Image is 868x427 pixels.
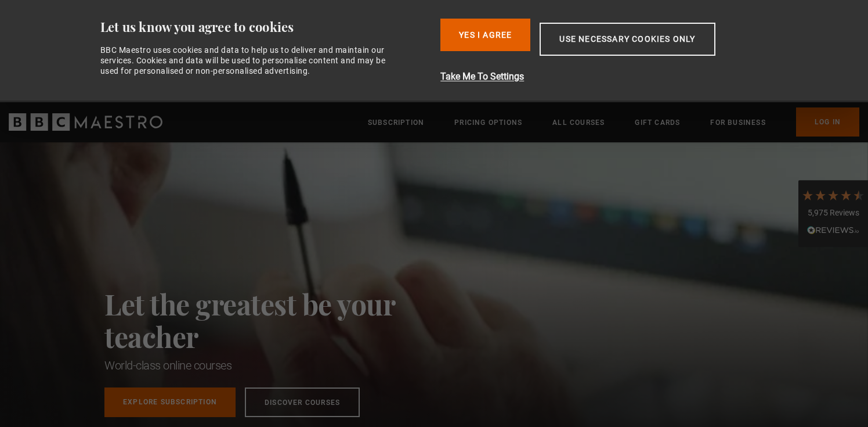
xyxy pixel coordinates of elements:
a: For business [710,117,765,128]
nav: Primary [368,107,859,137]
a: Pricing Options [454,117,522,128]
button: Use necessary cookies only [540,23,715,56]
div: Read All Reviews [801,224,865,238]
div: 4.7 Stars [801,189,865,202]
button: Yes I Agree [440,19,530,51]
div: 5,975 Reviews [801,207,865,219]
div: Let us know you agree to cookies [100,19,432,35]
div: 5,975 ReviewsRead All Reviews [798,180,868,247]
a: Gift Cards [635,117,680,128]
div: BBC Maestro uses cookies and data to help us to deliver and maintain our services. Cookies and da... [100,45,399,77]
h1: World-class online courses [104,357,447,374]
button: Take Me To Settings [440,70,776,84]
a: All Courses [552,117,605,128]
a: Subscription [368,117,424,128]
h2: Let the greatest be your teacher [104,288,447,353]
img: REVIEWS.io [807,226,859,234]
a: Log In [796,107,859,137]
svg: BBC Maestro [9,113,162,131]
